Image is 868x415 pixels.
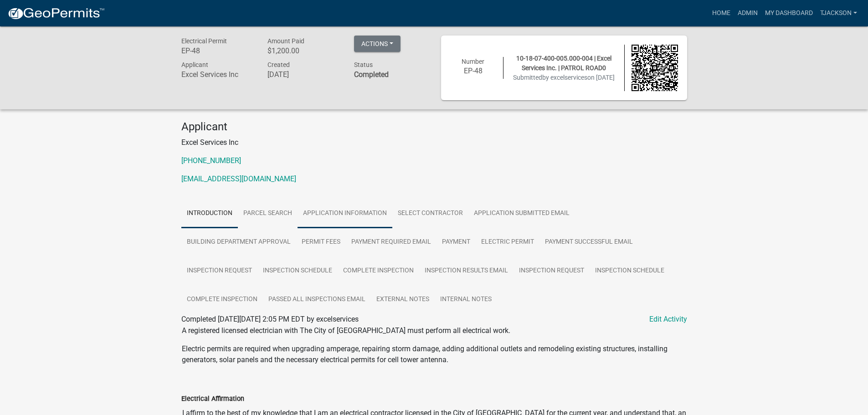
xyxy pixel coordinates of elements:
a: Inspection Schedule [590,256,670,286]
strong: Completed [354,70,389,79]
h4: Applicant [181,120,687,133]
span: 10-18-07-400-005.000-004 | Excel Services Inc. | PATROL ROAD0 [516,55,611,72]
img: QR code [632,45,678,91]
h6: $1,200.00 [267,46,340,55]
p: Electric permits are required when upgrading amperage, repairing storm damage, adding additional ... [182,343,687,365]
a: External Notes [371,285,435,314]
a: Complete Inspection [181,285,263,314]
a: Permit Fees [296,228,346,257]
span: Electrical Permit [181,37,227,45]
span: Amount Paid [267,37,304,45]
a: Select contractor [392,199,468,228]
a: Inspection Request [181,256,257,286]
a: Inspection Results Email [419,256,514,286]
button: Actions [354,36,401,52]
a: Inspection Request [514,256,590,286]
a: Payment Successful Email [539,228,638,257]
span: Completed [DATE][DATE] 2:05 PM EDT by excelservices [181,315,359,323]
p: Excel Services Inc [181,137,687,148]
span: Number [462,58,484,65]
a: Application Submitted Email [468,199,575,228]
h6: EP-48 [181,46,254,55]
span: Applicant [181,61,208,68]
a: Parcel search [238,199,298,228]
a: Inspection Schedule [257,256,338,286]
a: Edit Activity [649,314,687,325]
span: Created [267,61,290,68]
a: Introduction [181,199,238,228]
a: Complete Inspection [338,256,419,286]
a: Building Department Approval [181,228,296,257]
label: Electrical Affirmation [181,396,244,402]
h6: EP-48 [450,67,497,75]
span: Submitted on [DATE] [513,74,615,81]
a: My Dashboard [761,5,817,22]
a: TJackson [817,5,861,22]
a: Passed All Inspections Email [263,285,371,314]
a: Admin [734,5,761,22]
h6: Excel Services Inc [181,70,254,79]
h6: [DATE] [267,70,340,79]
a: [EMAIL_ADDRESS][DOMAIN_NAME] [181,174,296,183]
a: Home [709,5,734,22]
a: Electric Permit [476,228,539,257]
a: Internal Notes [435,285,497,314]
a: Application Information [298,199,392,228]
span: Status [354,61,373,68]
p: A registered licensed electrician with The City of [GEOGRAPHIC_DATA] must perform all electrical ... [182,325,687,336]
a: Payment [437,228,476,257]
a: Payment Required Email [346,228,437,257]
span: by excelservices [542,74,587,81]
a: [PHONE_NUMBER] [181,156,241,165]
